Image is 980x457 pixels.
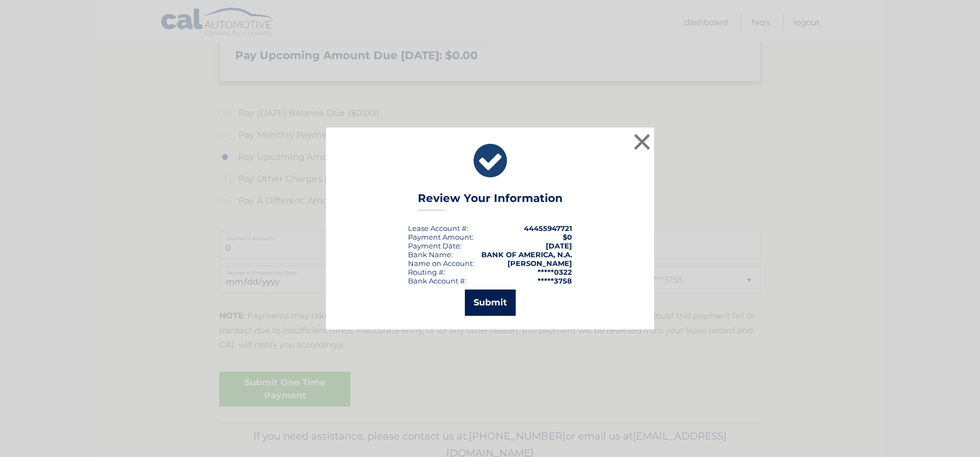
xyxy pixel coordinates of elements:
[408,224,468,233] div: Lease Account #:
[408,268,445,276] div: Routing #:
[408,233,474,241] div: Payment Amount:
[408,241,460,250] span: Payment Date
[408,259,474,268] div: Name on Account:
[563,233,572,241] span: $0
[418,192,563,211] h3: Review Your Information
[465,290,516,316] button: Submit
[408,276,466,285] div: Bank Account #:
[408,250,453,259] div: Bank Name:
[524,224,572,233] strong: 44455947721
[507,259,572,268] strong: [PERSON_NAME]
[631,131,653,153] button: ×
[546,241,572,250] span: [DATE]
[408,241,462,250] div: :
[481,250,572,259] strong: BANK OF AMERICA, N.A.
